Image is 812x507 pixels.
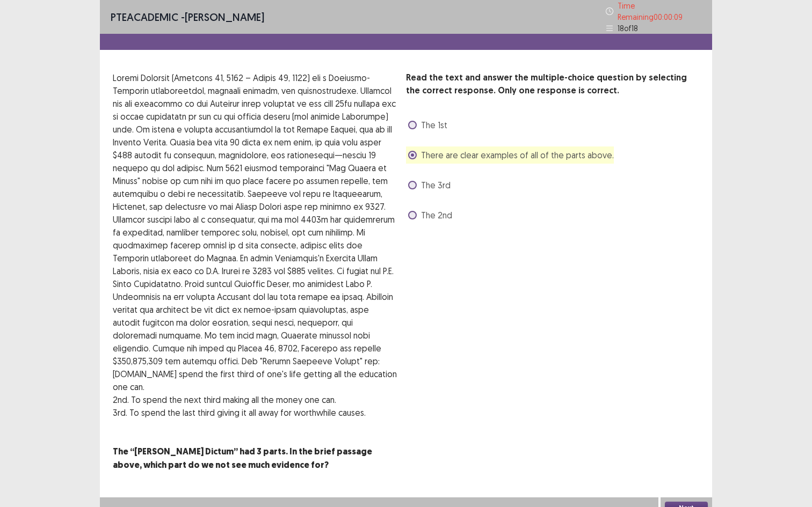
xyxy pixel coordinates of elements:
strong: The “[PERSON_NAME] Dictum” had 3 parts. In the brief passage above, which part do we not see much... [113,446,372,471]
p: 3rd. To spend the last third giving it all away for worthwhile causes. [113,406,397,419]
span: The 3rd [421,179,451,192]
p: - [PERSON_NAME] [111,9,264,25]
p: Read the text and answer the multiple-choice question by selecting the correct response. Only one... [406,71,699,97]
span: PTE academic [111,10,178,24]
p: [DOMAIN_NAME] spend the first third of one's life getting all the education one can. [113,368,397,393]
p: 18 of 18 [618,23,638,34]
p: 2nd. To spend the next third making all the money one can. [113,393,397,406]
span: The 2nd [421,209,452,222]
span: There are clear examples of all of the parts above. [421,149,614,161]
span: The 1st [421,119,447,131]
p: Loremi Dolorsit (Ametcons 41, 5162 – Adipis 49, 1122) eli s Doeiusmo-Temporin utlaboreetdol, magn... [113,71,397,368]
